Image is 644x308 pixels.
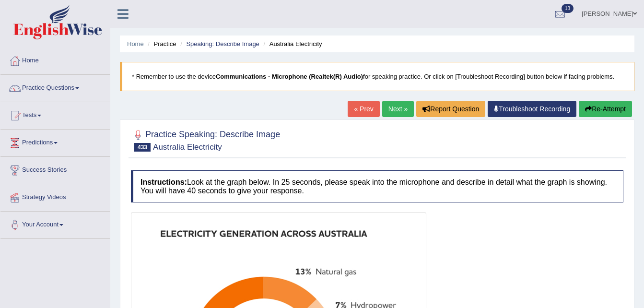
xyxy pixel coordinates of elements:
a: Your Account [0,212,110,236]
h2: Practice Speaking: Describe Image [131,128,280,152]
small: Australia Electricity [153,142,222,152]
blockquote: * Remember to use the device for speaking practice. Or click on [Troubleshoot Recording] button b... [120,62,634,91]
a: Success Stories [0,157,110,181]
a: Practice Questions [0,75,110,99]
a: Home [0,47,110,71]
li: Practice [145,39,176,48]
a: Next » [382,101,414,117]
button: Report Question [416,101,485,117]
a: Predictions [0,130,110,154]
span: 13 [562,4,574,13]
a: Speaking: Describe Image [186,40,259,47]
a: « Prev [348,101,379,117]
a: Troubleshoot Recording [488,101,576,117]
b: Communications - Microphone (Realtek(R) Audio) [216,73,363,80]
a: Tests [0,102,110,126]
h4: Look at the graph below. In 25 seconds, please speak into the microphone and describe in detail w... [131,170,623,202]
b: Instructions: [141,178,187,186]
span: 433 [134,143,151,152]
a: Strategy Videos [0,184,110,208]
li: Australia Electricity [261,39,322,48]
button: Re-Attempt [579,101,632,117]
a: Home [127,40,144,47]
